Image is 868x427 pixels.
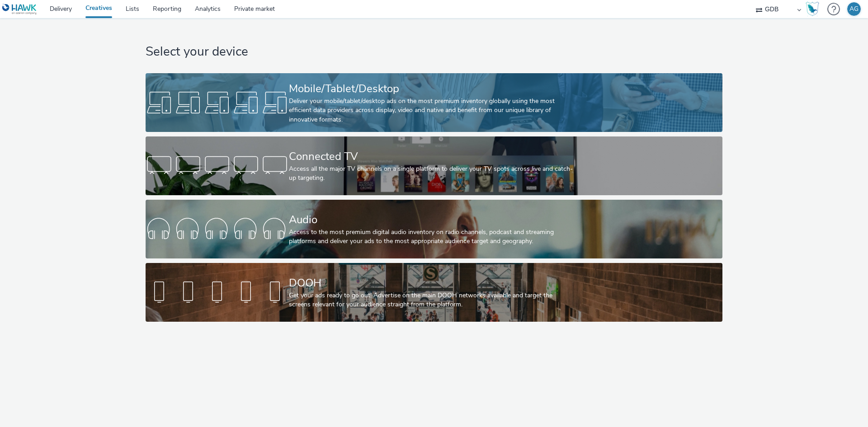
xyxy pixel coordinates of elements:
[146,200,722,258] a: AudioAccess to the most premium digital audio inventory on radio channels, podcast and streaming ...
[806,2,819,16] img: Hawk Academy
[146,43,722,61] h1: Select your device
[2,4,37,15] img: undefined Logo
[849,2,859,16] div: AG
[146,73,722,132] a: Mobile/Tablet/DesktopDeliver your mobile/tablet/desktop ads on the most premium inventory globall...
[289,291,576,310] div: Get your ads ready to go out! Advertise on the main DOOH networks available and target the screen...
[806,2,823,16] a: Hawk Academy
[289,212,576,228] div: Audio
[289,275,576,291] div: DOOH
[289,97,576,124] div: Deliver your mobile/tablet/desktop ads on the most premium inventory globally using the most effi...
[289,81,576,97] div: Mobile/Tablet/Desktop
[289,164,576,183] div: Access all the major TV channels on a single platform to deliver your TV spots across live and ca...
[146,263,722,322] a: DOOHGet your ads ready to go out! Advertise on the main DOOH networks available and target the sc...
[146,136,722,195] a: Connected TVAccess all the major TV channels on a single platform to deliver your TV spots across...
[289,228,576,246] div: Access to the most premium digital audio inventory on radio channels, podcast and streaming platf...
[289,149,576,164] div: Connected TV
